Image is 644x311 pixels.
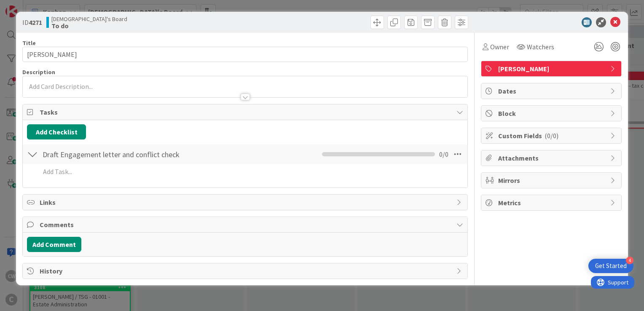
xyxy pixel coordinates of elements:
[595,262,627,270] div: Get Started
[439,149,448,159] span: 0 / 0
[626,257,633,264] div: 4
[527,42,554,52] span: Watchers
[40,266,452,276] span: History
[51,22,127,29] b: To do
[40,220,452,230] span: Comments
[51,16,127,22] span: [DEMOGRAPHIC_DATA]'s Board
[498,175,606,185] span: Mirrors
[17,1,38,11] span: Support
[545,131,558,140] span: ( 0/0 )
[40,147,229,162] input: Add Checklist...
[29,18,42,27] b: 4271
[22,47,468,62] input: type card name here...
[498,153,606,163] span: Attachments
[588,259,633,273] div: Open Get Started checklist, remaining modules: 4
[498,86,606,96] span: Dates
[490,42,509,52] span: Owner
[27,237,81,252] button: Add Comment
[498,198,606,208] span: Metrics
[40,107,452,117] span: Tasks
[498,108,606,118] span: Block
[27,124,86,139] button: Add Checklist
[22,39,36,47] label: Title
[40,197,452,207] span: Links
[22,68,55,76] span: Description
[498,64,606,74] span: [PERSON_NAME]
[22,17,42,27] span: ID
[498,131,606,141] span: Custom Fields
